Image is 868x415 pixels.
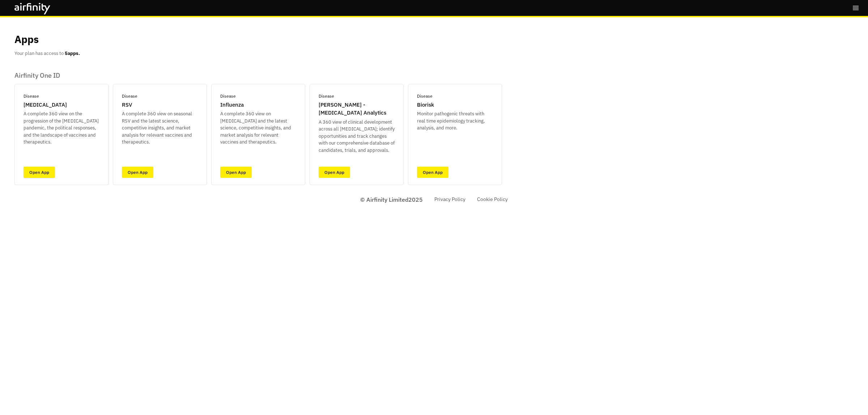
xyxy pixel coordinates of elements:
p: Monitor pathogenic threats with real time epidemiology tracking, analysis, and more. [417,110,493,132]
p: A complete 360 view on seasonal RSV and the latest science, competitive insights, and market anal... [122,110,198,146]
b: 5 apps. [65,50,80,56]
p: Apps [14,32,39,47]
p: A 360 view of clinical development across all [MEDICAL_DATA]; identify opportunities and track ch... [319,119,395,154]
a: Open App [319,167,350,178]
a: Open App [122,167,153,178]
p: Disease [220,93,236,99]
a: Open App [220,167,252,178]
p: A complete 360 view on the progression of the [MEDICAL_DATA] pandemic, the political responses, a... [24,110,99,146]
p: Your plan has access to [14,50,80,57]
p: A complete 360 view on [MEDICAL_DATA] and the latest science, competitive insights, and market an... [220,110,296,146]
p: Airfinity One ID [14,72,502,80]
a: Open App [24,167,55,178]
p: Biorisk [417,101,434,109]
p: Disease [122,93,137,99]
a: Open App [417,167,448,178]
a: Privacy Policy [434,196,465,203]
p: [MEDICAL_DATA] [24,101,67,109]
p: RSV [122,101,132,109]
p: Disease [417,93,433,99]
p: Influenza [220,101,244,109]
p: © Airfinity Limited 2025 [360,195,423,204]
a: Cookie Policy [477,196,508,203]
p: Disease [24,93,39,99]
p: Disease [319,93,334,99]
p: [PERSON_NAME] - [MEDICAL_DATA] Analytics [319,101,395,117]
